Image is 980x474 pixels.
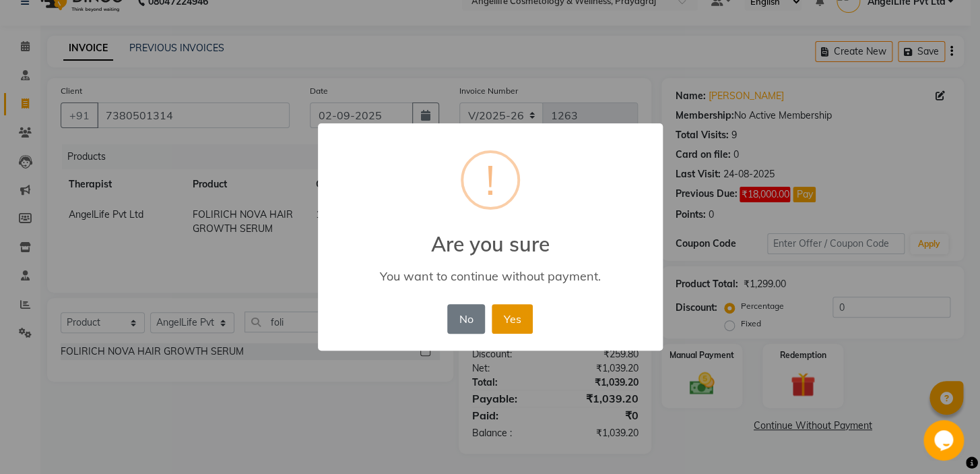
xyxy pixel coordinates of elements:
button: Yes [492,304,533,334]
iframe: chat widget [923,420,967,461]
button: No [447,304,485,334]
div: You want to continue without payment. [337,268,643,284]
div: ! [486,153,495,207]
h2: Are you sure [318,216,663,256]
